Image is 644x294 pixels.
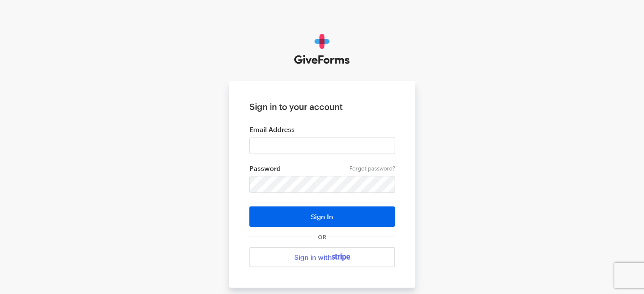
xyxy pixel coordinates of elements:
[332,253,350,261] img: stripe-07469f1003232ad58a8838275b02f7af1ac9ba95304e10fa954b414cd571f63b.svg
[249,247,395,267] a: Sign in with
[249,164,395,173] label: Password
[294,34,350,64] img: GiveForms
[349,165,395,172] a: Forgot password?
[249,206,395,227] button: Sign In
[316,234,328,240] span: OR
[249,102,395,112] h1: Sign in to your account
[249,125,395,134] label: Email Address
